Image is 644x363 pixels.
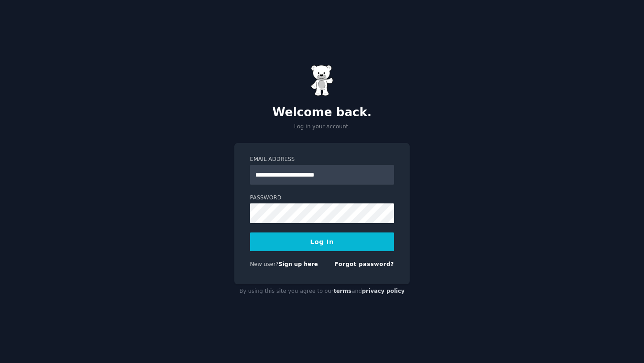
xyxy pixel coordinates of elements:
span: New user? [250,261,279,267]
label: Email Address [250,156,394,164]
img: Gummy Bear [311,65,333,96]
a: terms [334,288,352,294]
a: Forgot password? [335,261,394,267]
a: Sign up here [279,261,318,267]
a: privacy policy [362,288,405,294]
p: Log in your account. [234,123,410,131]
div: By using this site you agree to our and [234,284,410,299]
button: Log In [250,232,394,251]
label: Password [250,194,394,202]
h2: Welcome back. [234,106,410,120]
